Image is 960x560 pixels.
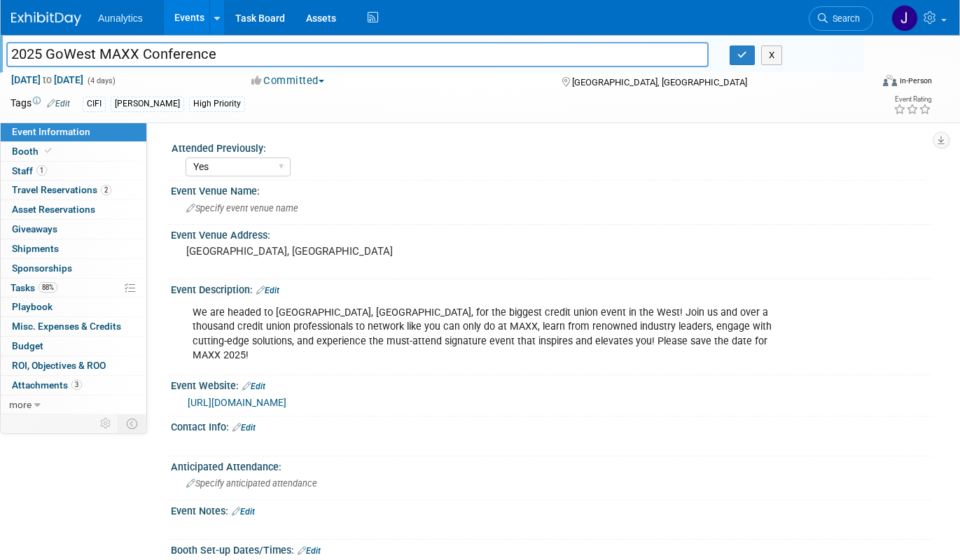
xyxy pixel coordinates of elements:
[12,146,55,157] span: Booth
[71,379,82,390] span: 3
[101,185,111,195] span: 2
[242,381,265,391] a: Edit
[1,395,146,414] a: more
[1,376,146,395] a: Attachments3
[572,77,747,87] span: [GEOGRAPHIC_DATA], [GEOGRAPHIC_DATA]
[189,97,245,111] div: High Priority
[1,317,146,336] a: Misc. Expenses & Credits
[12,184,111,195] span: Travel Reservations
[11,12,81,26] img: ExhibitDay
[809,6,873,31] a: Search
[12,321,121,332] span: Misc. Expenses & Credits
[86,76,116,85] span: (4 days)
[246,73,330,88] button: Committed
[232,423,256,433] a: Edit
[1,337,146,356] a: Budget
[1,220,146,239] a: Giveaways
[186,245,473,258] pre: [GEOGRAPHIC_DATA], [GEOGRAPHIC_DATA]
[98,13,143,24] span: Aunalytics
[12,360,106,371] span: ROI, Objectives & ROO
[186,478,317,489] span: Specify anticipated attendance
[12,379,82,391] span: Attachments
[171,375,932,393] div: Event Website:
[171,279,932,297] div: Event Description:
[1,279,146,297] a: Tasks88%
[171,456,932,474] div: Anticipated Attendance:
[186,203,298,213] span: Specify event venue name
[39,282,57,293] span: 88%
[232,507,255,517] a: Edit
[1,239,146,258] a: Shipments
[12,126,90,137] span: Event Information
[899,76,932,86] div: In-Person
[188,397,286,408] a: [URL][DOMAIN_NAME]
[171,181,932,198] div: Event Venue Name:
[256,286,279,295] a: Edit
[11,73,84,86] span: [DATE] [DATE]
[12,204,95,215] span: Asset Reservations
[12,223,57,234] span: Giveaways
[183,299,784,369] div: We are headed to [GEOGRAPHIC_DATA], [GEOGRAPHIC_DATA], for the biggest credit union event in the ...
[891,5,918,31] img: Julie Grisanti-Cieslak
[761,45,783,65] button: X
[36,165,47,176] span: 1
[111,97,184,111] div: [PERSON_NAME]
[1,297,146,316] a: Playbook
[298,546,321,556] a: Edit
[1,259,146,278] a: Sponsorships
[1,200,146,219] a: Asset Reservations
[11,282,57,293] span: Tasks
[12,301,53,312] span: Playbook
[1,122,146,141] a: Event Information
[83,97,106,111] div: CIFI
[171,416,932,435] div: Contact Info:
[796,73,932,94] div: Event Format
[118,414,147,433] td: Toggle Event Tabs
[12,243,59,254] span: Shipments
[893,96,931,103] div: Event Rating
[828,13,860,24] span: Search
[883,75,897,86] img: Format-Inperson.png
[94,414,118,433] td: Personalize Event Tab Strip
[12,165,47,176] span: Staff
[47,99,70,108] a: Edit
[171,225,932,242] div: Event Venue Address:
[1,181,146,199] a: Travel Reservations2
[1,142,146,161] a: Booth
[9,399,32,410] span: more
[12,340,43,351] span: Budget
[172,138,926,155] div: Attended Previously:
[1,356,146,375] a: ROI, Objectives & ROO
[12,262,72,274] span: Sponsorships
[45,147,52,155] i: Booth reservation complete
[11,96,70,112] td: Tags
[1,162,146,181] a: Staff1
[171,500,932,519] div: Event Notes:
[41,74,54,85] span: to
[171,540,932,558] div: Booth Set-up Dates/Times:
